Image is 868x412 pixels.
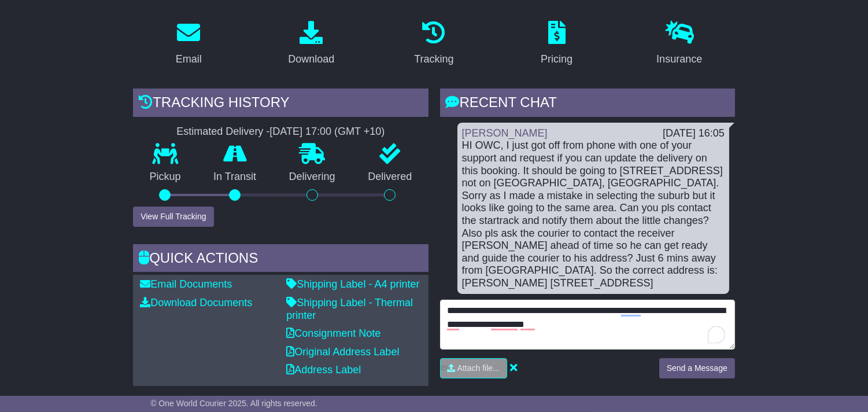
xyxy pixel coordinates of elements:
p: Pickup [133,171,197,183]
div: [DATE] 17:00 (GMT +10) [269,126,385,138]
a: Email Documents [140,278,232,290]
div: Tracking [414,51,453,67]
div: Insurance [656,51,702,67]
div: Email [176,51,202,67]
a: Pricing [533,17,580,71]
a: Address Label [286,364,361,376]
div: Download [288,51,334,67]
div: HI OWC, I just got off from phone with one of your support and request if you can update the deli... [462,139,725,289]
p: Delivered [352,171,429,183]
div: Quick Actions [133,244,428,275]
a: Consignment Note [286,328,381,339]
a: Shipping Label - Thermal printer [286,297,413,321]
p: In Transit [197,171,273,183]
a: [PERSON_NAME] [462,127,548,139]
a: Tracking [407,17,461,71]
button: View Full Tracking [133,207,213,227]
a: Email [168,17,209,71]
a: Download Documents [140,297,252,308]
div: RECENT CHAT [440,89,735,120]
a: Insurance [649,17,710,71]
div: Pricing [541,51,572,67]
textarea: To enrich screen reader interactions, please activate Accessibility in Grammarly extension settings [440,300,735,350]
p: Delivering [272,171,352,183]
div: Estimated Delivery - [133,126,428,138]
div: [DATE] 16:05 [663,127,725,140]
a: Original Address Label [286,346,399,358]
a: Shipping Label - A4 printer [286,278,419,290]
a: Download [280,17,342,71]
div: Tracking history [133,89,428,120]
button: Send a Message [659,358,735,378]
span: © One World Courier 2025. All rights reserved. [150,399,317,408]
